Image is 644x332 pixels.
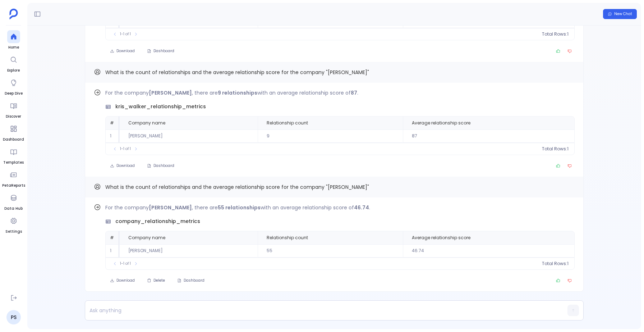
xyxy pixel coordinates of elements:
span: Download [116,163,135,168]
button: Download [105,161,139,171]
td: 46.74 [403,244,574,258]
span: Total Rows: [542,261,567,267]
strong: 87 [351,89,357,96]
td: [PERSON_NAME] [120,244,258,258]
span: Deep Dive [5,91,23,96]
span: # [110,120,114,126]
a: Deep Dive [5,76,23,96]
button: Dashboard [142,161,179,171]
td: 9 [258,129,403,143]
span: Delete [153,278,165,283]
span: PetaReports [2,183,25,188]
a: Dashboard [3,122,24,142]
p: For the company , there are with an average relationship score of . [105,203,575,212]
a: Data Hub [4,191,23,212]
td: 1 [106,244,120,258]
td: 87 [403,129,574,143]
span: What is the count of relationships and the average relationship score for the company "[PERSON_NA... [105,183,369,191]
span: Data Hub [4,206,23,212]
span: kris_walker_relationship_metrics [115,103,206,110]
span: New Chat [614,12,632,17]
span: Dashboard [153,163,174,168]
span: 1 [567,31,569,37]
span: Templates [3,160,24,165]
p: For the company , there are with an average relationship score of . [105,88,575,97]
button: Dashboard [172,276,209,286]
span: Dashboard [153,49,174,54]
td: 55 [258,244,403,258]
span: Average relationship score [412,120,470,126]
span: Total Rows: [542,31,567,37]
strong: 46.74 [354,204,369,211]
a: Explore [7,53,20,73]
span: Settings [5,229,22,235]
span: What is the count of relationships and the average relationship score for the company "[PERSON_NA... [105,69,369,76]
span: 1-1 of 1 [120,31,131,37]
span: Download [116,278,135,283]
td: 1 [106,129,120,143]
span: 1-1 of 1 [120,146,131,152]
span: Average relationship score [412,235,470,241]
span: Home [7,45,20,50]
img: petavue logo [9,9,18,19]
span: company_relationship_metrics [115,218,200,225]
button: Download [105,46,139,56]
span: 1-1 of 1 [120,261,131,267]
a: Templates [3,145,24,165]
strong: 9 relationships [218,89,257,96]
td: [PERSON_NAME] [120,129,258,143]
span: 1 [567,146,569,152]
span: Relationship count [267,235,308,241]
span: Dashboard [3,137,24,142]
strong: [PERSON_NAME] [149,89,192,96]
span: Total Rows: [542,146,567,152]
a: PetaReports [2,168,25,188]
span: Download [116,49,135,54]
button: Download [105,276,139,286]
strong: [PERSON_NAME] [149,204,192,211]
button: New Chat [603,9,637,19]
button: Delete [142,276,170,286]
span: Relationship count [267,120,308,126]
span: Company name [128,235,165,241]
a: Home [7,30,20,50]
span: # [110,235,114,241]
a: Settings [5,214,22,235]
span: Dashboard [184,278,204,283]
strong: 55 relationships [218,204,261,211]
button: Dashboard [142,46,179,56]
span: Explore [7,68,20,73]
span: Company name [128,120,165,126]
a: Discover [6,99,21,119]
span: Discover [6,114,21,119]
a: PS [6,310,21,324]
span: 1 [567,261,569,267]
